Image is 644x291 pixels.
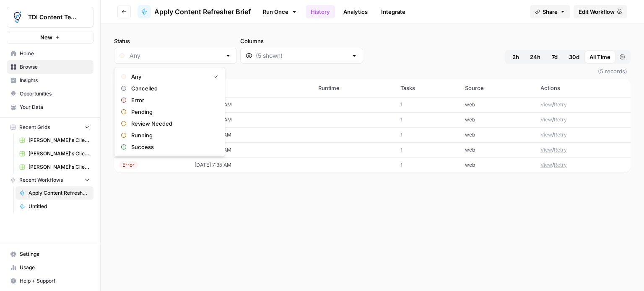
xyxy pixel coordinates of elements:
[579,8,615,16] span: Edit Workflow
[190,157,313,173] td: [DATE] 7:35 AM
[40,33,52,41] span: New
[545,50,564,64] button: 7d
[460,127,535,142] td: web
[29,136,90,144] span: [PERSON_NAME]'s Clients - New Content
[554,116,567,124] button: Retry
[395,157,460,173] td: 1
[16,147,93,160] a: [PERSON_NAME]'s Clients - New Content
[131,131,215,139] span: Running
[131,108,215,116] span: Pending
[7,121,93,134] button: Recent Grids
[7,261,93,274] a: Usage
[16,200,93,213] a: Untitled
[19,124,50,131] span: Recent Grids
[240,37,363,45] label: Columns
[19,176,63,184] span: Recent Workflows
[460,142,535,157] td: web
[540,146,552,154] button: View
[543,8,558,16] span: Share
[20,264,90,271] span: Usage
[29,203,90,210] span: Untitled
[569,53,579,61] span: 30d
[395,112,460,127] td: 1
[131,143,215,151] span: Success
[114,64,631,79] span: (5 records)
[10,10,25,25] img: TDI Content Team Logo
[554,131,567,139] button: Retry
[512,53,519,61] span: 2h
[395,142,460,157] td: 1
[535,127,631,142] td: /
[395,127,460,142] td: 1
[20,77,90,84] span: Insights
[7,174,93,186] button: Recent Workflows
[535,112,631,127] td: /
[114,37,237,45] label: Status
[190,127,313,142] td: [DATE] 7:56 AM
[190,142,313,157] td: [DATE] 7:36 AM
[20,277,90,285] span: Help + Support
[190,97,313,112] td: [DATE] 8:54 AM
[306,5,335,18] a: History
[540,116,552,124] button: View
[7,247,93,261] a: Settings
[530,5,570,18] button: Share
[131,72,207,81] span: Any
[20,103,90,111] span: Your Data
[20,63,90,71] span: Browse
[7,87,93,100] a: Opportunities
[7,74,93,87] a: Insights
[16,160,93,174] a: [PERSON_NAME]'s Clients - Optimizing Content
[131,96,215,104] span: Error
[29,189,90,197] span: Apply Content Refresher Brief
[552,53,558,61] span: 7d
[131,84,215,93] span: Cancelled
[16,186,93,200] a: Apply Content Refresher Brief
[540,131,552,139] button: View
[460,97,535,112] td: web
[7,60,93,74] a: Browse
[460,157,535,173] td: web
[460,112,535,127] td: web
[540,101,552,108] button: View
[338,5,373,18] a: Analytics
[313,79,395,97] th: Runtime
[7,31,93,44] button: New
[16,134,93,147] a: [PERSON_NAME]'s Clients - New Content
[130,52,221,60] input: Any
[190,112,313,127] td: [DATE] 8:54 AM
[119,161,138,169] div: Error
[395,97,460,112] td: 1
[7,47,93,60] a: Home
[154,7,251,17] span: Apply Content Refresher Brief
[7,7,93,28] button: Workspace: TDI Content Team
[29,163,90,171] span: [PERSON_NAME]'s Clients - Optimizing Content
[540,161,552,169] button: View
[190,79,313,97] th: Created at
[506,50,525,64] button: 2h
[460,79,535,97] th: Source
[7,274,93,288] button: Help + Support
[530,53,540,61] span: 24h
[28,13,79,21] span: TDI Content Team
[554,101,567,108] button: Retry
[589,53,610,61] span: All Time
[535,79,631,97] th: Actions
[564,50,584,64] button: 30d
[535,97,631,112] td: /
[554,146,567,154] button: Retry
[535,157,631,173] td: /
[376,5,410,18] a: Integrate
[20,250,90,258] span: Settings
[20,90,90,98] span: Opportunities
[257,5,302,19] a: Run Once
[138,5,251,18] a: Apply Content Refresher Brief
[256,52,348,60] input: (5 shown)
[29,150,90,157] span: [PERSON_NAME]'s Clients - New Content
[131,119,215,128] span: Review Needed
[20,50,90,57] span: Home
[7,100,93,114] a: Your Data
[554,161,567,169] button: Retry
[395,79,460,97] th: Tasks
[525,50,545,64] button: 24h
